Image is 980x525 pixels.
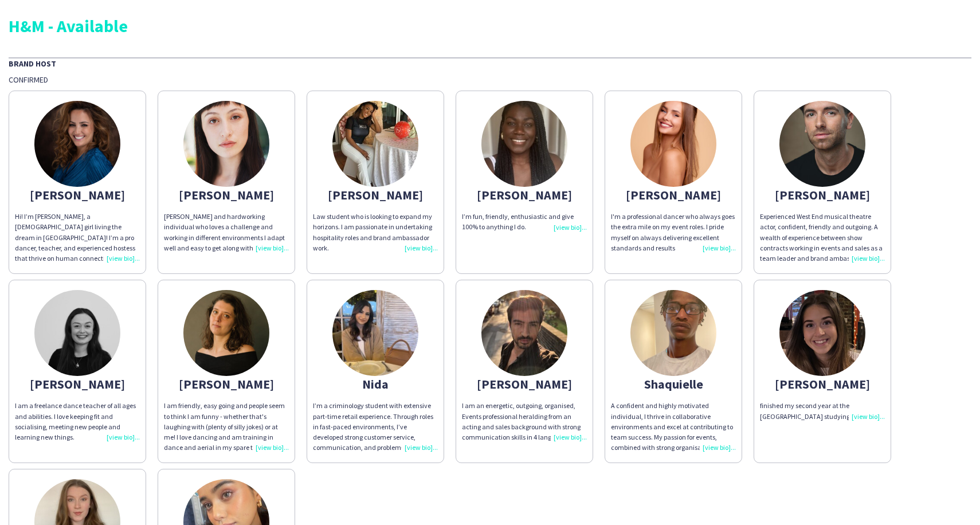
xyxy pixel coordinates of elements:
div: Brand Host [9,57,971,69]
div: I'm a professional dancer who always goes the extra mile on my event roles. I pride myself on alw... [611,211,736,253]
img: thumb-65de48003642d.jpeg [779,101,865,187]
div: [PERSON_NAME] [15,190,140,200]
img: thumb-681fdb5596183.jpeg [481,101,567,187]
img: thumb-5d4021b190aaa.jpg [183,101,269,187]
div: Nida [313,379,438,389]
img: thumb-63fe36bbbe76b.jpeg [332,101,418,187]
img: thumb-66868e4fe27a5.jpeg [34,290,120,376]
div: Experienced West End musical theatre actor, confident, friendly and outgoing. A wealth of experie... [760,211,885,264]
div: Law student who is looking to expand my horizons. I am passionate in undertaking hospitality role... [313,211,438,253]
div: [PERSON_NAME] and hardworking individual who loves a challenge and working in different environme... [164,211,289,253]
div: [PERSON_NAME] [15,379,140,389]
div: I am an energetic, outgoing, organised, Events professional heralding from an acting and sales ba... [462,401,587,442]
div: [PERSON_NAME] [462,190,587,200]
div: Confirmed [9,75,971,85]
div: [PERSON_NAME] [611,190,736,200]
div: Hi! I’m [PERSON_NAME], a [DEMOGRAPHIC_DATA] girl living the dream in [GEOGRAPHIC_DATA]! I’m a pro... [15,211,140,264]
div: [PERSON_NAME] [164,379,289,389]
div: [PERSON_NAME] [760,190,885,200]
img: thumb-68331370313a3.jpeg [332,290,418,376]
img: thumb-bf428ccf-4f76-495d-b0d9-7fa2ca9f59dc.png [779,290,865,376]
div: I am a freelance dance teacher of all ages and abilities. I love keeping fit and socialising, mee... [15,401,140,442]
div: H&M - Available [9,17,971,34]
div: [PERSON_NAME] [760,379,885,389]
img: thumb-682df6aba054a.jpeg [630,290,716,376]
div: I am friendly, easy going and people seem to think I am funny - whether that's laughing with (ple... [164,401,289,453]
img: thumb-682c8198edcf6.jpg [183,290,269,376]
div: I’m a criminology student with extensive part-time retail experience. Through roles in fast-paced... [313,401,438,453]
img: thumb-681d1f27c61ac.jpeg [34,101,120,187]
div: Shaquielle [611,379,736,389]
div: [PERSON_NAME] [462,379,587,389]
div: [PERSON_NAME] [313,190,438,200]
img: thumb-5d5aeb5ee8e83.jpeg [481,290,567,376]
img: thumb-6825c21ae93fe.jpg [630,101,716,187]
div: [PERSON_NAME] [164,190,289,200]
div: A confident and highly motivated individual, I thrive in collaborative environments and excel at ... [611,401,736,453]
div: I’m fun, friendly, enthusiastic and give 100% to anything I do. [462,211,587,232]
div: finished my second year at the [GEOGRAPHIC_DATA] studying Economics. [760,401,885,421]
